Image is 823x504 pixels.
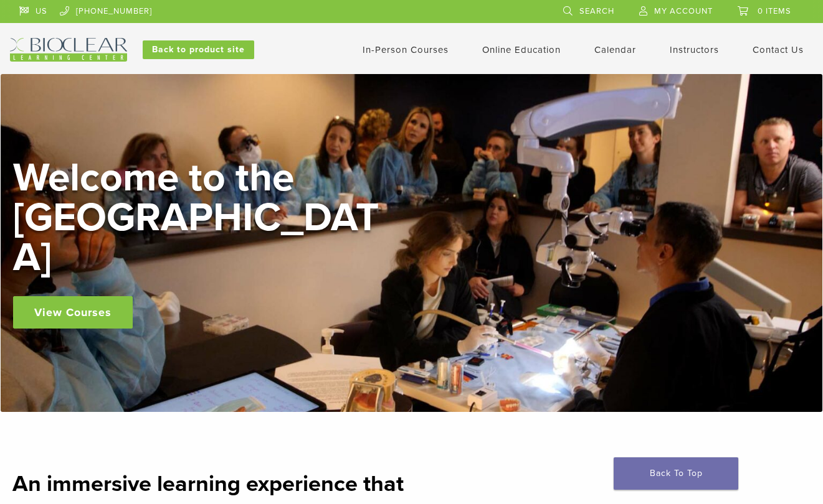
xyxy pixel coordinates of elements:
span: My Account [654,6,713,16]
a: In-Person Courses [363,44,449,55]
a: Instructors [670,44,719,55]
a: Back to product site [143,40,254,59]
a: Calendar [594,44,636,55]
h2: Welcome to the [GEOGRAPHIC_DATA] [13,158,387,278]
a: Back To Top [614,457,738,490]
span: 0 items [758,6,791,16]
a: Contact Us [753,44,804,55]
img: Bioclear [10,38,127,62]
a: Online Education [482,44,561,55]
span: Search [579,6,614,16]
a: View Courses [13,296,133,329]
